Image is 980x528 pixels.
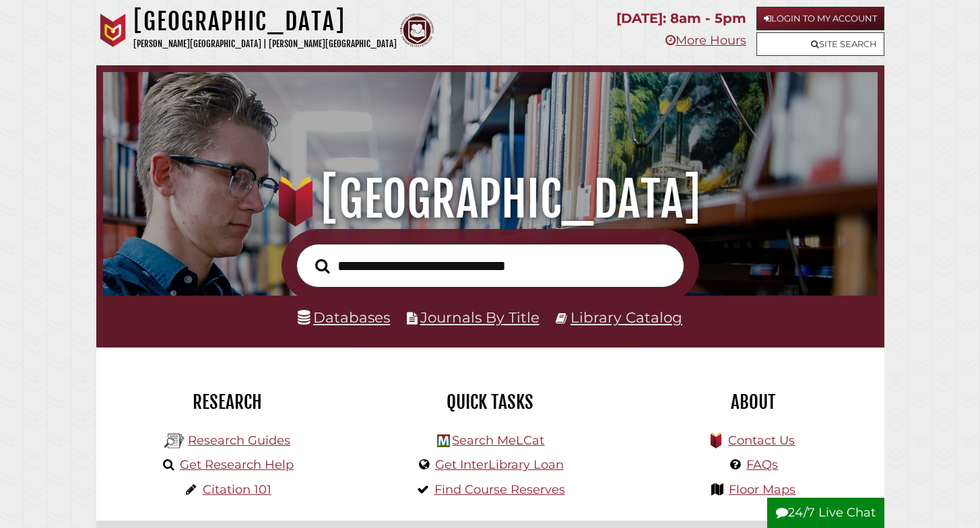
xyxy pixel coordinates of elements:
a: Floor Maps [729,482,795,497]
img: Hekman Library Logo [164,431,185,451]
a: Site Search [756,32,884,56]
a: Library Catalog [570,308,682,326]
h1: [GEOGRAPHIC_DATA] [117,170,862,229]
a: Journals By Title [420,308,540,326]
a: Research Guides [188,433,290,448]
img: Hekman Library Logo [437,434,450,447]
img: Calvin Theological Seminary [400,13,434,47]
h1: [GEOGRAPHIC_DATA] [133,7,397,36]
i: Search [315,258,330,273]
a: FAQs [746,457,778,472]
button: Search [308,255,337,277]
a: Search MeLCat [452,433,544,448]
h2: Quick Tasks [369,391,612,414]
a: More Hours [665,33,746,48]
a: Citation 101 [203,482,271,497]
img: Calvin University [96,13,130,47]
a: Databases [298,308,390,326]
h2: Research [106,391,349,414]
a: Contact Us [728,433,795,448]
a: Login to My Account [756,7,884,30]
a: Get InterLibrary Loan [435,457,564,472]
a: Find Course Reserves [434,482,565,497]
h2: About [632,391,874,414]
p: [DATE]: 8am - 5pm [616,7,746,30]
a: Get Research Help [180,457,294,472]
p: [PERSON_NAME][GEOGRAPHIC_DATA] | [PERSON_NAME][GEOGRAPHIC_DATA] [133,36,397,52]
